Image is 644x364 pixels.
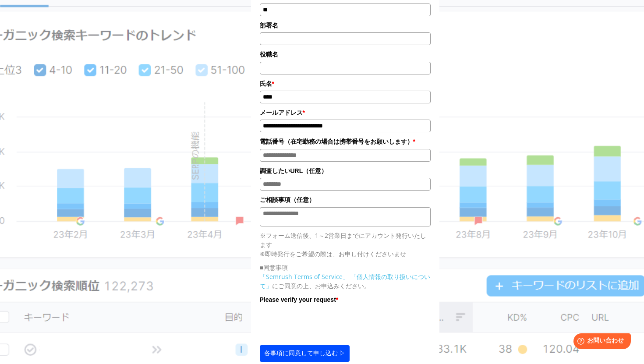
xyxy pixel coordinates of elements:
a: 「個人情報の取り扱いについて」 [260,272,430,290]
label: 部署名 [260,21,431,30]
label: ご相談事項（任意） [260,195,431,205]
label: 氏名 [260,79,431,88]
iframe: Help widget launcher [566,330,634,354]
label: 調査したいURL（任意） [260,166,431,176]
iframe: reCAPTCHA [260,307,393,341]
label: Please verify your request [260,295,431,304]
label: 電話番号（在宅勤務の場合は携帯番号をお願いします） [260,137,431,146]
p: ■同意事項 [260,263,431,272]
p: ※フォーム送信後、1～2営業日までにアカウント発行いたします ※即時発行をご希望の際は、お申し付けくださいませ [260,231,431,258]
label: 役職名 [260,49,431,59]
p: にご同意の上、お申込みください。 [260,272,431,290]
button: 各事項に同意して申し込む ▷ [260,345,350,362]
a: 「Semrush Terms of Service」 [260,272,349,281]
label: メールアドレス [260,108,431,117]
